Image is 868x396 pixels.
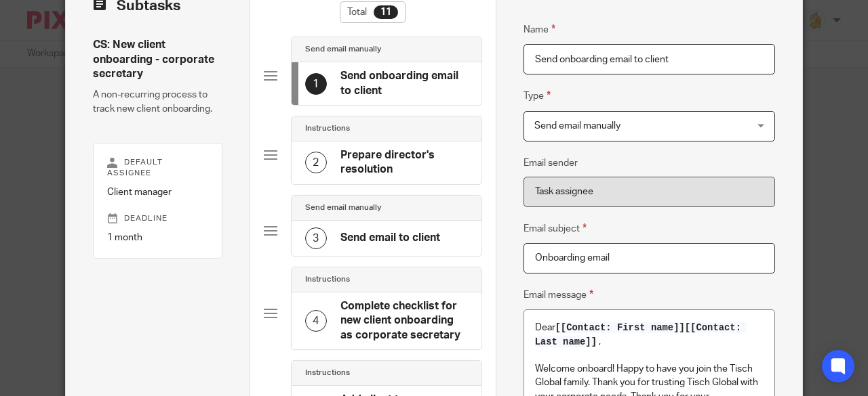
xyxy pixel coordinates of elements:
[305,152,327,173] div: 2
[340,1,406,23] div: Total
[535,321,764,349] p: Dear ,
[305,227,327,249] div: 3
[524,287,593,303] label: Email message
[305,274,350,285] h4: Instructions
[93,88,222,116] p: A non-recurring process to track new client onboarding.
[107,157,208,179] p: Default assignee
[305,73,327,95] div: 1
[107,231,208,244] p: 1 month
[340,69,468,98] h4: Send onboarding email to client
[374,5,398,19] div: 11
[305,123,350,134] h4: Instructions
[340,299,468,343] h4: Complete checklist for new client onboarding as corporate secretary
[524,156,578,170] label: Email sender
[93,38,222,81] h4: CS: New client onboarding - corporate secretary
[524,22,555,37] label: Name
[524,221,587,236] label: Email subject
[305,44,381,55] h4: Send email manually
[107,185,208,199] p: Client manager
[535,322,747,347] span: [[Contact: Last name]]
[524,88,551,104] label: Type
[305,202,381,213] h4: Send email manually
[107,213,208,224] p: Deadline
[340,148,468,177] h4: Prepare director's resolution
[305,310,327,332] div: 4
[305,368,350,378] h4: Instructions
[534,121,620,131] span: Send email manually
[555,322,685,333] span: [[Contact: First name]]
[340,231,440,245] h4: Send email to client
[524,243,776,273] input: Subject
